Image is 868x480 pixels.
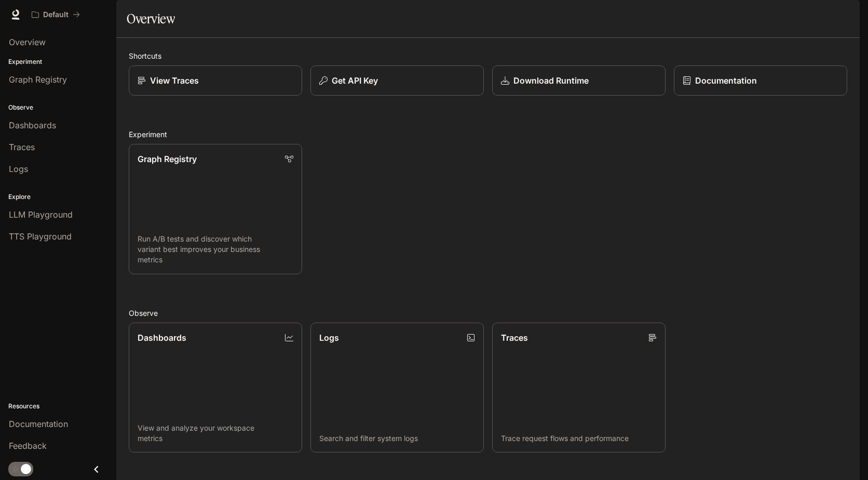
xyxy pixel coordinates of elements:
[129,323,302,453] a: DashboardsView and analyze your workspace metrics
[319,331,339,344] p: Logs
[150,74,199,87] p: View Traces
[674,65,847,96] a: Documentation
[129,129,847,140] h2: Experiment
[129,65,302,96] a: View Traces
[129,308,847,318] h2: Observe
[513,74,589,87] p: Download Runtime
[310,323,484,453] a: LogsSearch and filter system logs
[138,423,293,444] p: View and analyze your workspace metrics
[129,50,847,61] h2: Shortcuts
[43,10,69,19] p: Default
[138,331,186,344] p: Dashboards
[501,331,528,344] p: Traces
[332,74,378,87] p: Get API Key
[129,144,302,274] a: Graph RegistryRun A/B tests and discover which variant best improves your business metrics
[492,65,666,96] a: Download Runtime
[501,433,657,444] p: Trace request flows and performance
[138,234,293,265] p: Run A/B tests and discover which variant best improves your business metrics
[27,4,85,25] button: All workspaces
[319,433,475,444] p: Search and filter system logs
[138,153,197,165] p: Graph Registry
[127,8,175,29] h1: Overview
[492,323,666,453] a: TracesTrace request flows and performance
[695,74,757,87] p: Documentation
[310,65,484,96] button: Get API Key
